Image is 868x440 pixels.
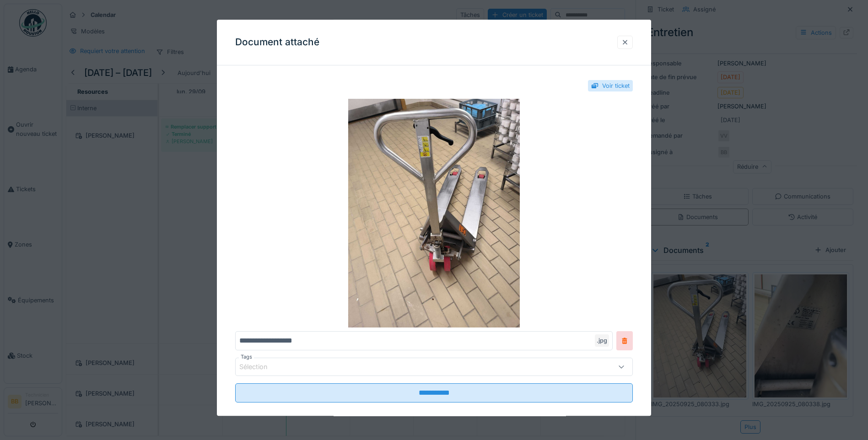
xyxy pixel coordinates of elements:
[595,334,609,347] div: .jpg
[235,99,633,327] img: 287ed775-0380-4a79-a50c-f9c228fab258-IMG_20250925_080333.jpg
[239,362,280,372] div: Sélection
[239,353,254,361] label: Tags
[602,81,630,90] div: Voir ticket
[235,37,319,48] h3: Document attaché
